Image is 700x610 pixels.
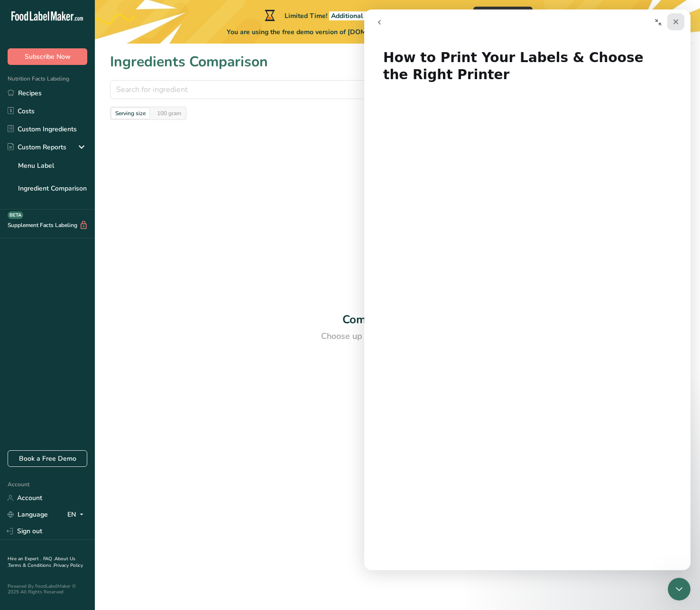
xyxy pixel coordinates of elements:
[8,555,75,569] a: About Us .
[227,27,569,37] span: You are using the free demo version of [DOMAIN_NAME], to unlock all features please choose one of...
[8,555,41,562] a: Hire an Expert .
[153,108,185,118] div: 100 gram
[321,330,474,343] div: Choose up to 3 ingredients to compare
[263,9,458,21] div: Limited Time!
[342,311,452,328] div: Compare Ingredients
[43,555,55,562] a: FAQ .
[8,142,66,152] div: Custom Reports
[364,9,691,570] iframe: Intercom live chat
[110,51,268,73] h1: Ingredients Comparison
[110,80,385,99] button: Search for ingredient
[54,562,83,569] a: Privacy Policy
[111,108,149,118] div: Serving size
[8,583,87,595] div: Powered By FoodLabelMaker © 2025 All Rights Reserved
[473,7,533,23] button: Redeem Offer
[67,509,87,520] div: EN
[8,48,87,65] button: Subscribe Now
[8,562,54,569] a: Terms & Conditions .
[8,450,87,467] a: Book a Free Demo
[329,11,395,20] span: Additional 15% OFF
[116,84,188,95] span: Search for ingredient
[8,506,48,523] a: Language
[25,52,71,62] span: Subscribe Now
[668,578,691,601] iframe: Intercom live chat
[8,211,23,219] div: BETA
